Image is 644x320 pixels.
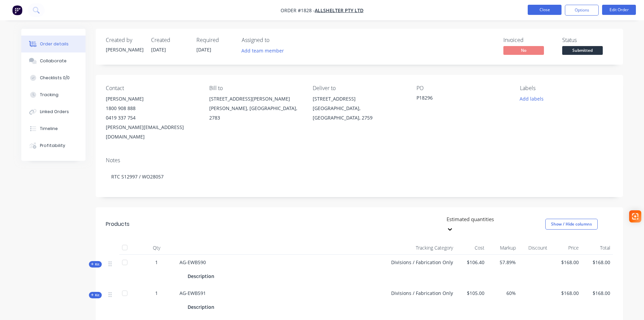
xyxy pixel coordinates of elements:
span: 1 [155,259,158,266]
div: Profitability [40,143,65,149]
span: [DATE] [151,46,166,53]
div: Created [151,37,188,43]
div: Created by [106,37,143,43]
span: Order #1828 - [281,7,315,14]
button: Linked Orders [21,103,86,120]
div: [STREET_ADDRESS] [313,94,405,104]
div: Description [188,271,217,281]
div: [PERSON_NAME] [106,94,198,104]
div: Status [562,37,613,43]
div: Products [106,220,129,228]
div: Invoiced [503,37,554,43]
div: [PERSON_NAME][EMAIL_ADDRESS][DOMAIN_NAME] [106,123,198,142]
span: $168.00 [553,290,579,297]
div: Labels [520,85,613,91]
div: [PERSON_NAME] [106,46,143,53]
button: Close [528,5,562,15]
div: RTC S12997 / WO28057 [106,166,613,187]
div: 0419 337 754 [106,113,198,123]
button: Options [565,5,599,16]
div: Divisions / Fabrication Only [380,285,456,316]
span: $168.00 [584,259,610,266]
span: [DATE] [196,46,211,53]
span: $106.40 [458,259,484,266]
button: Kit [89,261,102,268]
div: PO [416,85,509,91]
div: Timeline [40,126,58,132]
span: No [503,46,544,55]
div: Tracking Category [380,241,456,255]
button: Submitted [562,46,603,56]
div: Divisions / Fabrication Only [380,255,456,285]
div: Checklists 0/0 [40,75,70,81]
span: 60% [490,290,516,297]
span: 1 [155,290,158,297]
button: Show / Hide columns [545,219,598,230]
button: Kit [89,292,102,298]
div: [STREET_ADDRESS][GEOGRAPHIC_DATA], [GEOGRAPHIC_DATA], 2759 [313,94,405,123]
span: 57.89% [490,259,516,266]
div: Required [196,37,234,43]
div: Deliver to [313,85,405,91]
div: [PERSON_NAME]1800 908 8880419 337 754[PERSON_NAME][EMAIL_ADDRESS][DOMAIN_NAME] [106,94,198,142]
div: Discount [519,241,550,255]
div: [PERSON_NAME], [GEOGRAPHIC_DATA], 2783 [209,104,302,123]
button: Profitability [21,137,86,154]
span: Kit [91,293,100,298]
span: $168.00 [584,290,610,297]
div: Notes [106,157,613,164]
div: [STREET_ADDRESS][PERSON_NAME][PERSON_NAME], [GEOGRAPHIC_DATA], 2783 [209,94,302,123]
div: Price [550,241,581,255]
div: Tracking [40,92,58,98]
button: Add team member [238,46,287,55]
button: Edit Order [602,5,636,15]
div: P18296 [416,94,501,104]
div: [GEOGRAPHIC_DATA], [GEOGRAPHIC_DATA], 2759 [313,104,405,123]
button: Add team member [242,46,288,55]
a: Allshelter Pty Ltd [315,7,363,14]
div: Contact [106,85,198,91]
div: Markup [487,241,519,255]
span: $168.00 [553,259,579,266]
div: [STREET_ADDRESS][PERSON_NAME] [209,94,302,104]
div: Linked Orders [40,109,69,115]
div: Bill to [209,85,302,91]
button: Timeline [21,120,86,137]
span: Submitted [562,46,603,55]
div: Qty [136,241,177,255]
div: Assigned to [242,37,309,43]
button: Add labels [516,94,547,103]
img: Factory [12,5,22,15]
button: Order details [21,36,86,52]
span: AG-EWB590 [180,259,206,265]
div: Cost [456,241,487,255]
span: $105.00 [458,290,484,297]
span: AG-EWB591 [180,290,206,296]
div: Collaborate [40,58,67,64]
div: Description [188,302,217,312]
button: Collaborate [21,52,86,69]
span: Kit [91,262,100,267]
button: Checklists 0/0 [21,69,86,86]
div: Order details [40,41,69,47]
div: 1800 908 888 [106,104,198,113]
button: Tracking [21,86,86,103]
div: Total [581,241,613,255]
